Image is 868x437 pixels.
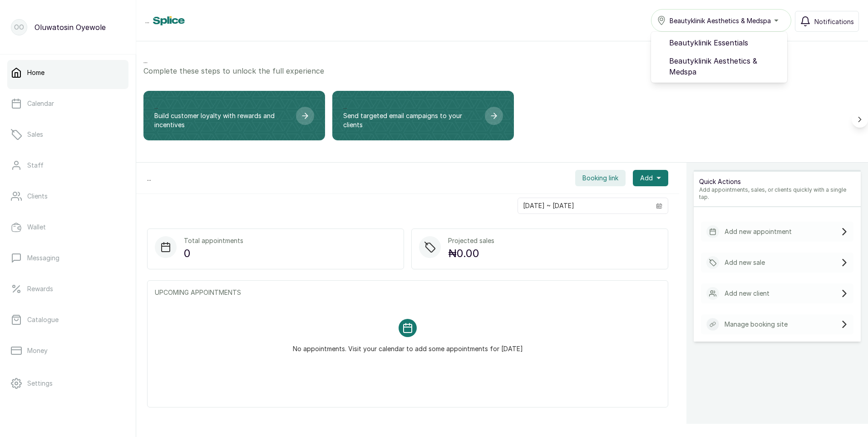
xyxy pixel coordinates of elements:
[640,174,653,183] span: Add
[7,153,128,178] a: Staff
[7,371,128,396] a: Settings
[7,307,128,333] a: Catalogue
[518,198,651,214] input: Select date
[27,99,54,108] p: Calendar
[27,161,44,170] p: Staff
[725,258,765,267] p: Add new sale
[725,227,792,236] p: Add new appointment
[184,236,243,245] p: Total appointments
[143,91,325,140] div: Create a loyalty program that drives retention
[27,346,48,355] p: Money
[27,315,59,324] p: Catalogue
[145,16,244,25] div: ...
[343,102,478,129] div: ...
[27,223,46,232] p: Wallet
[7,245,128,271] a: Messaging
[7,338,128,363] a: Money
[7,184,128,209] a: Clients
[7,214,128,240] a: Wallet
[7,276,128,302] a: Rewards
[448,245,494,262] p: ₦0.00
[136,163,679,194] div: ...
[7,91,128,116] a: Calendar
[143,56,861,76] div: ...
[143,65,861,76] p: Complete these steps to unlock the full experience
[27,253,59,263] p: Messaging
[448,236,494,245] p: Projected sales
[27,68,44,77] p: Home
[154,102,289,129] div: ...
[27,284,53,293] p: Rewards
[651,32,787,83] ul: Beautyklinik Aesthetics & Medspa
[35,22,106,33] p: Oluwatosin Oyewole
[7,60,128,85] a: Home
[27,379,53,388] p: Settings
[293,337,523,353] p: No appointments. Visit your calendar to add some appointments for [DATE]
[184,245,243,262] p: 0
[332,91,514,140] div: Stay top of mind through unlimited email campaigns
[651,9,791,32] button: Beautyklinik Aesthetics & Medspa
[725,320,788,329] p: Manage booking site
[670,16,771,25] span: Beautyklinik Aesthetics & Medspa
[656,203,662,209] svg: calendar
[154,111,289,129] p: Build customer loyalty with rewards and incentives
[633,170,668,186] button: Add
[27,192,48,201] p: Clients
[343,111,478,129] p: Send targeted email campaigns to your clients
[669,37,780,48] span: Beautyklinik Essentials
[155,288,661,297] p: UPCOMING APPOINTMENTS
[699,177,855,186] p: Quick Actions
[699,186,855,201] p: Add appointments, sales, or clients quickly with a single tap.
[7,402,128,427] a: Support
[669,55,780,77] span: Beautyklinik Aesthetics & Medspa
[852,111,868,128] button: Scroll right
[814,17,854,26] span: Notifications
[14,23,24,32] p: OO
[575,170,626,186] button: Booking link
[7,122,128,147] a: Sales
[27,130,43,139] p: Sales
[795,11,859,32] button: Notifications
[725,289,769,298] p: Add new client
[582,174,618,183] span: Booking link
